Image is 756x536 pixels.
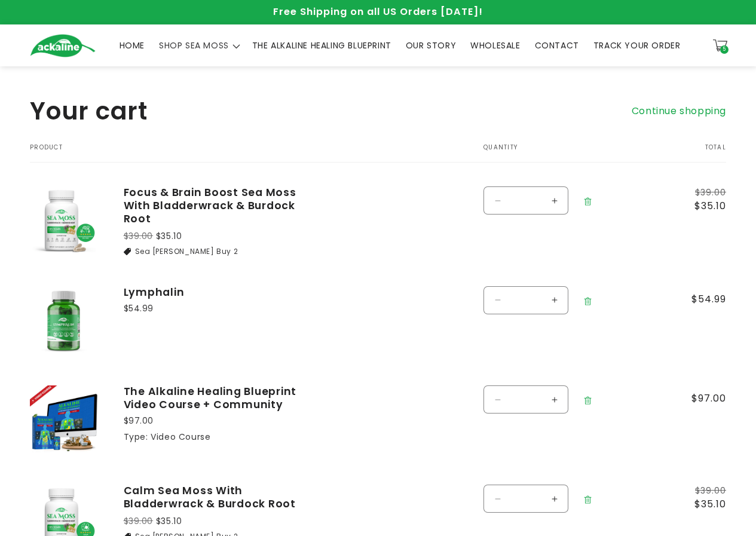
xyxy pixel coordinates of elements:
[124,230,154,242] s: $39.00
[511,485,541,513] input: Quantity for Calm Sea Moss With Bladderwrack &amp; Burdock Root
[151,431,210,443] dd: Video Course
[672,485,726,497] s: $39.00
[124,246,303,257] ul: Discount
[30,96,148,126] h1: Your cart
[511,186,541,215] input: Quantity for Focus &amp; Brain Boost Sea Moss With Bladderwrack &amp; Burdock Root
[120,40,145,51] span: HOME
[586,33,688,58] a: TRACK YOUR ORDER
[124,186,303,225] a: Focus & Brain Boost Sea Moss With Bladderwrack & Burdock Root
[577,289,598,314] a: Remove Lymphalin
[156,515,182,527] strong: $35.10
[463,33,527,58] a: WHOLESALE
[511,385,541,414] input: Quantity for The Alkaline Healing Blueprint Video Course + Community
[672,391,726,406] span: $97.00
[159,40,229,51] span: SHOP SEA MOSS
[672,292,726,307] span: $54.99
[648,144,726,163] th: Total
[399,33,463,58] a: OUR STORY
[124,385,303,411] a: The Alkaline Healing Blueprint Video Course + Community
[672,186,726,199] s: $39.00
[273,5,483,19] span: Free Shipping on all US Orders [DATE]!
[672,199,726,213] dd: $35.10
[593,40,681,51] span: TRACK YOUR ORDER
[124,286,303,299] a: Lymphalin
[124,515,154,527] s: $39.00
[252,40,391,51] span: THE ALKALINE HEALING BLUEPRINT
[577,189,598,214] a: Remove Focus & Brain Boost Sea Moss With Bladderwrack & Burdock Root
[528,33,586,58] a: CONTACT
[124,246,303,257] li: Sea [PERSON_NAME] Buy 2
[124,431,148,443] dt: Type:
[723,45,726,54] span: 5
[245,33,399,58] a: THE ALKALINE HEALING BLUEPRINT
[577,488,598,512] a: Remove Calm Sea Moss With Bladderwrack & Burdock Root
[577,388,598,413] a: Remove The Alkaline Healing Blueprint Video Course + Community - Video Course
[124,415,303,427] div: $97.00
[112,33,152,58] a: HOME
[511,286,541,314] input: Quantity for Lymphalin
[470,40,520,51] span: WHOLESALE
[124,485,303,510] a: Calm Sea Moss With Bladderwrack & Burdock Root
[156,230,182,242] strong: $35.10
[30,34,96,57] img: Ackaline
[152,33,245,58] summary: SHOP SEA MOSS
[30,385,100,455] img: The Alkaline Healing Blueprint Video Course + Community
[448,144,648,163] th: Quantity
[535,40,579,51] span: CONTACT
[632,103,726,120] a: Continue shopping
[124,302,303,315] div: $54.99
[672,497,726,512] dd: $35.10
[30,144,448,163] th: Product
[406,40,456,51] span: OUR STORY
